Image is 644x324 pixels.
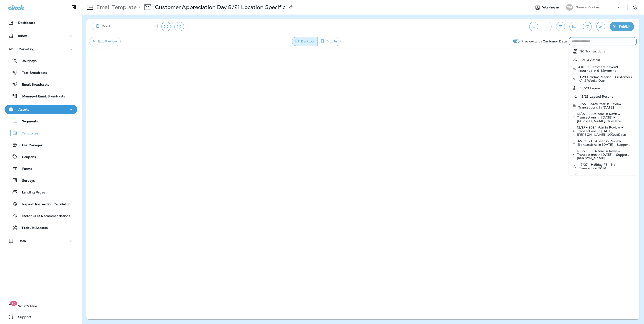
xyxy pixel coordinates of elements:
button: Email Broadcasts [5,79,77,89]
p: Managed Email Broadcasts [18,94,65,99]
p: 12/27 - 2024 Year in Review - Transactions in [DATE] - Support - [PERSON_NAME] [577,149,633,160]
button: Save [583,22,592,31]
button: Landing Pages [5,187,77,197]
p: Repeat Transaction Calculator [18,202,70,207]
p: Customer Appreciation Day 8/21 Location Specific [155,4,285,11]
button: Exit Preview [89,37,121,46]
div: GM [566,4,573,11]
button: Close [631,40,635,44]
span: Working as: [542,5,562,9]
p: 11.29 Holiday Resend - Customers +/- 2 Weeks Due [578,75,633,82]
p: $0 Transactions [580,49,605,53]
span: 20 [10,301,17,306]
button: Templates [5,128,77,138]
button: Marketing [5,45,77,54]
p: File Manager [17,143,42,148]
p: Data [18,239,26,243]
button: Desktop [292,37,318,46]
button: Segments [5,116,77,126]
p: Assets [18,108,29,111]
button: Settings [631,3,639,11]
p: Templates [17,131,38,136]
button: Assets [5,105,77,114]
p: Surveys [17,179,35,183]
button: Motor OEM Recommendations [5,211,77,220]
p: #1012 Customers haven't returned in 9-12months [578,65,633,72]
p: 12/23 Lapsed Resend [580,95,614,98]
button: Repeat Transaction Calculator [5,199,77,209]
div: Draft [95,24,150,28]
button: Inbox [5,31,77,40]
p: 12/27 - 2024 Year in Review - Transactions in [DATE] -[PERSON_NAME]-DueDate [577,112,633,123]
button: File Manager [5,140,77,150]
p: 12/27 - 2024 Year in Review - Transactions in [DATE] [578,102,633,109]
p: Text Broadcasts [17,71,47,75]
button: Prebuilt Asssets [5,223,77,232]
button: Forms [5,164,77,173]
button: Dashboard [5,18,77,27]
button: 20What's New [5,302,77,311]
button: Text Broadcasts [5,68,77,77]
p: Landing Pages [17,190,45,195]
p: Grease Monkey [576,5,600,9]
p: 12/20 Lapsed+ [580,86,603,90]
p: 12/27 - 2024 Year in Review - Transactions in [DATE] -[PERSON_NAME]-NODueDate [577,126,633,136]
p: Coupons [17,155,36,159]
p: Marketing [18,47,34,51]
button: Publish [610,22,634,31]
button: Restore from previous version [161,22,171,31]
button: Data [5,236,77,245]
button: Coupons [5,152,77,161]
p: 1/25 Weather [580,174,602,178]
p: Segments [17,119,38,124]
p: > [137,4,140,11]
p: 12/27 - 2024 Year in Review - Transactions in [DATE] - Support [578,139,633,146]
button: Journeys [5,56,77,65]
button: Toggle preview [556,22,565,31]
p: Inbox [18,34,27,38]
button: Mobile [317,37,341,46]
p: Email Broadcasts [17,83,49,87]
button: Edit details [596,22,605,31]
p: Email Template [94,4,137,11]
p: 12/27 - Holiday #3 - No Transaction 2024 [579,163,633,170]
button: Collapse Sidebar [67,3,80,12]
p: Motor OEM Recommendations [18,214,70,218]
p: 10/10 Active [580,58,600,62]
button: View Changelog [174,22,184,31]
button: Send test email [569,22,578,31]
p: Preview with Customer Data [520,38,569,45]
button: Surveys [5,176,77,185]
button: Support [5,312,77,322]
p: Journeys [18,59,37,63]
span: What's New [14,304,37,310]
p: Dashboard [18,21,35,25]
button: Undo [529,22,538,31]
p: Prebuilt Asssets [17,226,48,230]
p: Forms [18,167,32,171]
button: Managed Email Broadcasts [5,91,77,101]
span: Support [14,315,31,321]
